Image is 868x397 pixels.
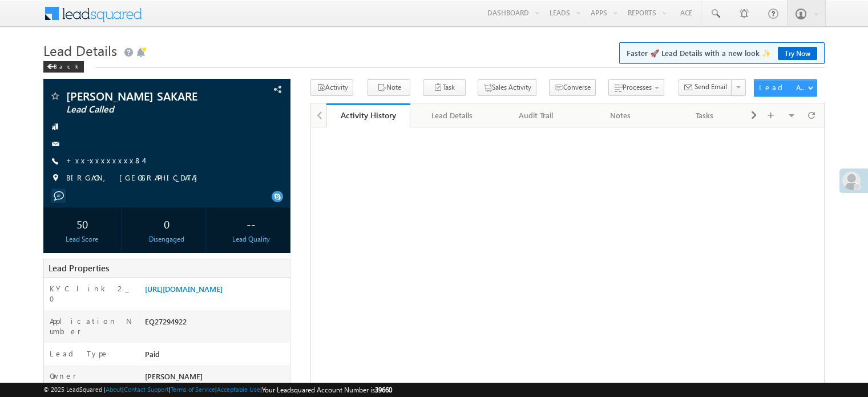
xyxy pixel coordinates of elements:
span: [PERSON_NAME] SAKARE [66,90,219,102]
span: Processes [623,83,652,91]
div: Activity History [335,110,402,121]
label: Application Number [50,316,133,336]
span: [PERSON_NAME] [145,371,203,381]
button: Send Email [679,79,732,96]
a: Terms of Service [171,386,215,393]
button: Note [368,79,410,96]
a: Audit Trail [495,103,579,127]
div: EQ27294922 [142,316,290,332]
div: Disengaged [131,234,203,244]
span: Lead Details [43,41,117,59]
div: Lead Score [46,234,118,244]
label: Lead Type [50,348,109,359]
a: +xx-xxxxxxxx84 [66,155,143,165]
a: [URL][DOMAIN_NAME] [145,284,223,294]
span: © 2025 LeadSquared | | | | | [43,384,392,395]
a: Acceptable Use [217,386,260,393]
div: Lead Details [419,109,484,122]
a: Back [43,61,90,70]
a: Activity History [326,103,410,127]
span: Lead Properties [49,262,109,274]
div: Notes [588,109,652,122]
div: Tasks [672,109,737,122]
div: Audit Trail [504,109,568,122]
a: Contact Support [124,386,169,393]
a: Tasks [663,103,747,127]
label: KYC link 2_0 [50,283,133,304]
div: Lead Actions [759,82,808,93]
button: Converse [549,79,596,96]
button: Processes [608,79,664,96]
span: Lead Called [66,104,219,115]
label: Owner [50,371,76,381]
button: Sales Activity [478,79,536,96]
span: Your Leadsquared Account Number is [262,386,392,394]
div: -- [215,213,287,234]
div: 0 [131,213,203,234]
a: Notes [579,103,663,127]
div: Back [43,61,84,73]
a: Try Now [778,47,817,60]
button: Activity [310,79,353,96]
button: Lead Actions [754,79,817,97]
button: Task [423,79,466,96]
div: Paid [142,348,290,364]
a: Lead Details [410,103,494,127]
span: 39660 [375,386,392,394]
div: 50 [46,213,118,234]
div: Lead Quality [215,234,287,244]
span: Send Email [695,82,727,92]
a: About [106,386,122,393]
span: Faster 🚀 Lead Details with a new look ✨ [627,47,817,59]
span: BIRGAON, [GEOGRAPHIC_DATA] [66,173,203,184]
